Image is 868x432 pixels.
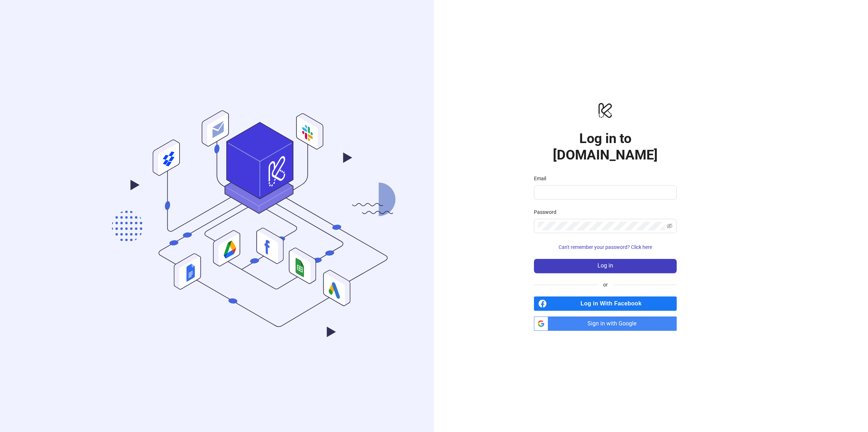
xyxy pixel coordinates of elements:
[534,242,677,253] button: Can't remember your password? Click here
[538,188,671,197] input: Email
[534,175,551,182] label: Email
[667,223,672,229] span: eye-invisible
[597,262,613,269] span: Log in
[551,316,677,331] span: Sign in with Google
[538,222,665,230] input: Password
[534,208,561,216] label: Password
[559,244,652,250] span: Can't remember your password? Click here
[597,281,614,289] span: or
[534,296,677,311] a: Log in With Facebook
[534,259,677,273] button: Log in
[534,130,677,163] h1: Log in to [DOMAIN_NAME]
[550,296,677,311] span: Log in With Facebook
[534,244,677,250] a: Can't remember your password? Click here
[534,316,677,331] a: Sign in with Google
